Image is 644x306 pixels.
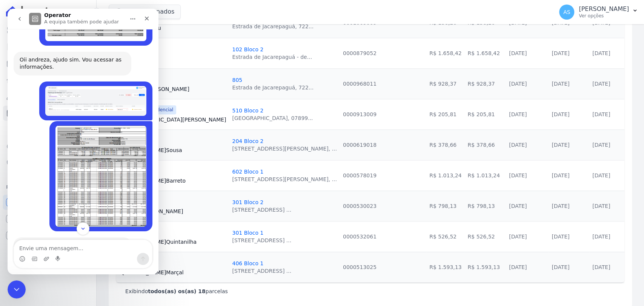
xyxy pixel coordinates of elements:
a: Recebíveis [3,195,93,210]
a: 510 Bloco 2 [232,108,263,114]
div: [STREET_ADDRESS] ... [232,206,291,214]
a: 0000913009 [343,111,377,117]
td: R$ 928,37 [426,68,464,99]
a: [DATE] [552,264,569,270]
a: [PERSON_NAME]Marçal [122,269,226,276]
div: Fechar [132,3,146,17]
a: [DATE] [509,203,527,209]
a: Crédito [3,139,93,154]
td: R$ 798,13 [464,191,506,221]
p: A equipa também pode ajudar [37,9,111,17]
button: Seletor de emoji [12,247,18,253]
a: ShimeneAbreu [122,24,226,32]
span: AS [563,9,570,15]
td: R$ 1.013,24 [426,160,464,191]
div: Andreza diz… [6,112,145,229]
a: [DATE] [552,20,569,26]
a: [DATE] [509,81,527,87]
iframe: Intercom live chat [8,9,158,274]
a: 805 [232,77,242,83]
textarea: Envie uma mensagem... [6,231,144,244]
a: [DATE] [509,172,527,178]
a: [PERSON_NAME]Quintanilha [122,238,226,246]
a: [DATE] [592,172,610,178]
button: Carregar anexo [36,247,42,253]
a: [PERSON_NAME]Sousa [122,146,226,154]
a: [DATE] [509,50,527,56]
a: [DATE] [552,172,569,178]
td: R$ 205,81 [426,99,464,129]
a: [DATE] [592,203,610,209]
a: [PERSON_NAME]Barreto [122,177,226,185]
a: 0000879052 [343,50,377,56]
a: [DATE] [509,111,527,117]
div: [STREET_ADDRESS] ... [232,267,291,275]
div: [STREET_ADDRESS][PERSON_NAME], ... [232,145,337,152]
a: [DATE] [592,264,610,270]
button: Start recording [48,247,54,253]
a: [DATE] [552,50,569,56]
a: Jefferson[PERSON_NAME] [122,85,226,93]
a: 0000619018 [343,142,377,148]
div: Oii andreza, ajudo sim. Vou acessar as informações. [12,48,118,62]
a: Lotes [3,72,93,88]
a: [DEMOGRAPHIC_DATA][PERSON_NAME] [122,116,226,123]
a: [DATE] [509,234,527,240]
div: [GEOGRAPHIC_DATA], 07899... [232,114,313,122]
a: [DATE] [592,111,610,117]
a: 602 Bloco 1 [232,169,263,175]
a: [DATE] [552,142,569,148]
b: todos(as) os(as) 18 [148,288,206,294]
a: 0000532061 [343,234,377,240]
a: Negativação [3,155,93,171]
td: R$ 378,66 [426,129,464,160]
a: [DATE] [509,142,527,148]
a: Transferências [3,122,93,137]
a: AnaAlcantara [122,55,226,62]
a: [DATE] [552,81,569,87]
a: 301 Bloco 2 [232,199,263,205]
button: Início [118,3,132,17]
iframe: Intercom live chat [8,280,26,298]
a: [DATE] [552,203,569,209]
a: 0000513025 [343,264,377,270]
a: 406 Bloco 1 [232,260,263,266]
a: Contratos [3,39,93,54]
div: Estrada de Jacarepaguá, 722... [232,23,314,30]
div: Estrada de Jacarepaguá - de... [232,53,312,61]
a: [DATE] [592,50,610,56]
a: 0000530023 [343,203,377,209]
a: Visão Geral [3,23,93,38]
a: 0000578019 [343,172,377,178]
p: Ver opções [579,13,629,19]
a: [DATE] [592,234,610,240]
td: R$ 378,66 [464,129,506,160]
td: R$ 526,52 [464,221,506,252]
a: [DATE] [592,142,610,148]
a: Clientes [3,89,93,104]
div: [STREET_ADDRESS][PERSON_NAME], ... [232,175,337,183]
td: R$ 1.593,13 [464,252,506,282]
a: Conta Hent [3,211,93,226]
a: 0000968011 [343,81,377,87]
a: 102 Bloco 2 [232,46,263,52]
a: [DATE] [552,111,569,117]
td: R$ 928,37 [464,68,506,99]
td: R$ 1.013,24 [464,160,506,191]
div: Adriane diz… [6,43,145,73]
td: R$ 1.593,13 [426,252,464,282]
button: AS [PERSON_NAME] Ver opções [553,2,644,23]
a: [DATE] [592,81,610,87]
button: Scroll to bottom [69,214,82,226]
a: [DATE] [509,20,527,26]
a: 204 Bloco 2 [232,138,263,144]
a: Herika[PERSON_NAME] [122,208,226,215]
a: Parcelas [3,56,93,71]
td: R$ 1.658,42 [464,38,506,68]
div: Oii andreza, ajudo sim. Vou acessar as informações. [6,43,124,67]
a: [DATE] [552,234,569,240]
div: Plataformas [6,183,90,192]
a: 0001069009 [343,20,377,26]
